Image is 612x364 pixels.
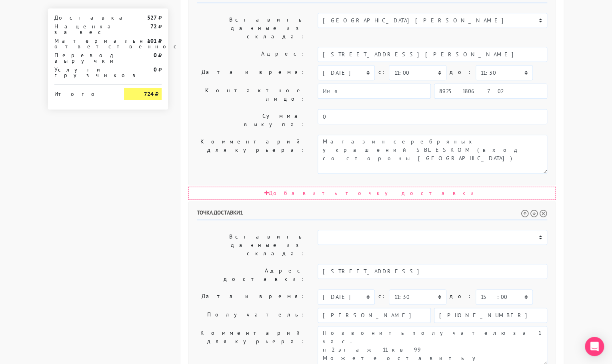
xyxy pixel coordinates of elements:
[147,37,157,44] strong: 101
[144,90,154,97] strong: 724
[450,65,472,79] label: до:
[154,52,157,59] strong: 0
[48,24,118,35] div: Наценка за вес
[318,308,431,323] input: Имя
[191,65,312,80] label: Дата и время:
[48,15,118,20] div: Доставка
[191,289,312,304] label: Дата и время:
[54,88,112,97] div: Итого
[191,109,312,131] label: Сумма выкупа:
[191,308,312,323] label: Получатель:
[154,66,157,73] strong: 0
[188,187,556,200] div: Добавить точку доставки
[197,209,547,220] h6: Точка доставки
[585,337,604,356] div: Open Intercom Messenger
[240,209,243,216] span: 1
[434,84,547,99] input: Телефон
[191,230,312,261] label: Вставить данные из склада:
[147,14,157,21] strong: 527
[48,67,118,78] div: Услуги грузчиков
[150,23,157,30] strong: 72
[191,135,312,174] label: Комментарий для курьера:
[48,52,118,64] div: Перевод выручки
[191,264,312,286] label: Адрес доставки:
[378,289,386,303] label: c:
[450,289,472,303] label: до:
[378,65,386,79] label: c:
[434,308,547,323] input: Телефон
[318,84,431,99] input: Имя
[191,47,312,62] label: Адрес:
[191,13,312,44] label: Вставить данные из склада:
[191,84,312,106] label: Контактное лицо:
[48,38,118,49] div: Материальная ответственность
